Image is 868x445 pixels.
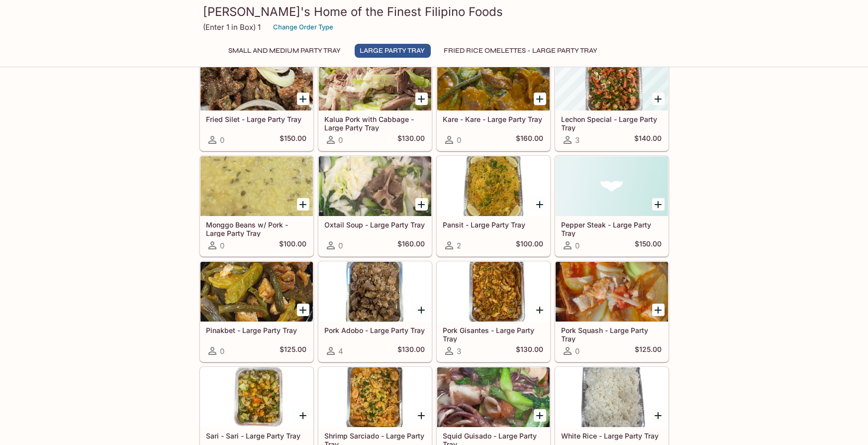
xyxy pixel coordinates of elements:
button: Add Sari - Sari - Large Party Tray [297,409,309,422]
h5: Sari - Sari - Large Party Tray [206,432,307,440]
span: 3 [576,135,580,145]
button: Add Lechon Special - Large Party Tray [652,93,665,105]
p: (Enter 1 in Box) 1 [203,22,261,32]
div: Pork Squash - Large Party Tray [556,262,668,322]
a: Lechon Special - Large Party Tray3$140.00 [555,50,669,151]
span: 0 [339,241,343,250]
div: Kare - Kare - Large Party Tray [437,51,550,111]
div: Shrimp Sarciado - Large Party Tray [319,367,431,427]
button: Add Monggo Beans w/ Pork - Large Party Tray [297,198,309,211]
h5: Pork Adobo - Large Party Tray [325,326,425,334]
span: 0 [576,346,580,356]
h5: White Rice - Large Party Tray [562,432,662,440]
span: 4 [339,346,344,356]
span: 3 [457,346,462,356]
button: Add Pepper Steak - Large Party Tray [652,198,665,211]
h5: $160.00 [516,134,544,146]
button: Add Pansit - Large Party Tray [534,198,546,211]
div: Pork Adobo - Large Party Tray [319,262,431,322]
button: Add Pinakbet - Large Party Tray [297,304,309,316]
button: Small and Medium Party Tray [223,44,347,58]
h5: $125.00 [280,345,307,357]
div: Sari - Sari - Large Party Tray [200,367,313,427]
div: Pansit - Large Party Tray [437,156,550,216]
h5: $130.00 [398,345,425,357]
span: 0 [220,135,225,145]
button: Large Party Tray [355,44,431,58]
div: Oxtail Soup - Large Party Tray [319,156,431,216]
a: Fried Silet - Large Party Tray0$150.00 [200,50,313,151]
div: Pinakbet - Large Party Tray [200,262,313,322]
span: 0 [576,241,580,250]
h5: Monggo Beans w/ Pork - Large Party Tray [206,221,307,237]
h5: Pansit - Large Party Tray [443,221,544,229]
a: Kare - Kare - Large Party Tray0$160.00 [437,50,550,151]
h5: Fried Silet - Large Party Tray [206,115,307,123]
div: Pepper Steak - Large Party Tray [556,156,668,216]
a: Pepper Steak - Large Party Tray0$150.00 [555,156,669,256]
a: Oxtail Soup - Large Party Tray0$160.00 [318,156,432,256]
a: Pork Squash - Large Party Tray0$125.00 [555,261,669,362]
h5: $100.00 [280,239,307,251]
button: Add Kalua Pork with Cabbage - Large Party Tray [415,93,428,105]
a: Kalua Pork with Cabbage - Large Party Tray0$130.00 [318,50,432,151]
button: Add Pork Gisantes - Large Party Tray [534,304,546,316]
h5: Kalua Pork with Cabbage - Large Party Tray [325,115,425,131]
h5: $125.00 [635,345,662,357]
h5: Kare - Kare - Large Party Tray [443,115,544,123]
a: Pansit - Large Party Tray2$100.00 [437,156,550,256]
h5: $160.00 [398,239,425,251]
a: Monggo Beans w/ Pork - Large Party Tray0$100.00 [200,156,313,256]
span: 2 [457,241,462,250]
h5: $150.00 [280,134,307,146]
div: Lechon Special - Large Party Tray [556,51,668,111]
h5: $130.00 [516,345,544,357]
button: Change Order Type [269,19,338,35]
div: Squid Guisado - Large Party Tray [437,367,550,427]
h5: Pepper Steak - Large Party Tray [562,221,662,237]
button: Add Fried Silet - Large Party Tray [297,93,309,105]
a: Pork Adobo - Large Party Tray4$130.00 [318,261,432,362]
h5: $140.00 [635,134,662,146]
h5: Pork Squash - Large Party Tray [562,326,662,342]
button: Add Kare - Kare - Large Party Tray [534,93,546,105]
div: Kalua Pork with Cabbage - Large Party Tray [319,51,431,111]
button: Add White Rice - Large Party Tray [652,409,665,422]
h5: Lechon Special - Large Party Tray [562,115,662,131]
button: Add Pork Adobo - Large Party Tray [415,304,428,316]
span: 0 [220,346,225,356]
div: Monggo Beans w/ Pork - Large Party Tray [200,156,313,216]
span: 0 [220,241,225,250]
button: Add Oxtail Soup - Large Party Tray [415,198,428,211]
h5: Pork Gisantes - Large Party Tray [443,326,544,342]
h5: $100.00 [516,239,544,251]
span: 0 [457,135,462,145]
a: Pinakbet - Large Party Tray0$125.00 [200,261,313,362]
a: Pork Gisantes - Large Party Tray3$130.00 [437,261,550,362]
h5: Pinakbet - Large Party Tray [206,326,307,334]
button: Add Shrimp Sarciado - Large Party Tray [415,409,428,422]
div: Pork Gisantes - Large Party Tray [437,262,550,322]
div: White Rice - Large Party Tray [556,367,668,427]
h5: $150.00 [635,239,662,251]
h5: Oxtail Soup - Large Party Tray [325,221,425,229]
button: Add Pork Squash - Large Party Tray [652,304,665,316]
h3: [PERSON_NAME]'s Home of the Finest Filipino Foods [203,4,665,19]
button: Add Squid Guisado - Large Party Tray [534,409,546,422]
span: 0 [339,135,343,145]
div: Fried Silet - Large Party Tray [200,51,313,111]
button: Fried Rice Omelettes - Large Party Tray [439,44,603,58]
h5: $130.00 [398,134,425,146]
